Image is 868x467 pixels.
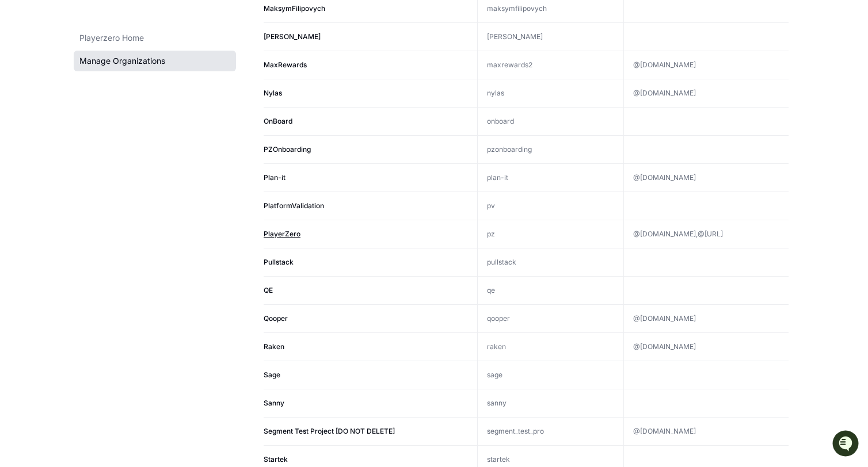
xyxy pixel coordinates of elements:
span: OnBoard [264,117,292,125]
span: Qooper [264,314,288,323]
span: Sage [264,370,280,379]
td: pullstack [478,248,624,276]
td: segment_test_pro [478,417,624,445]
span: @[DOMAIN_NAME] [633,60,696,69]
span: Plan-it [264,173,285,182]
div: We're available if you need us! [39,97,146,106]
button: Start new chat [196,89,210,103]
span: Startek [264,455,288,464]
td: raken [478,332,624,361]
td: sanny [478,389,624,417]
span: @[DOMAIN_NAME] [633,173,696,182]
span: Playerzero Home [79,32,144,44]
td: pv [478,192,624,220]
span: , [696,229,698,238]
td: pzonboarding [478,135,624,163]
span: @[DOMAIN_NAME] [633,229,698,238]
td: onboard [478,107,624,135]
span: QE [264,286,273,294]
iframe: Open customer support [831,429,862,460]
span: PlayerZero [264,229,300,238]
td: sage [478,361,624,389]
span: Manage Organizations [79,55,165,67]
img: 1756235613930-3d25f9e4-fa56-45dd-b3ad-e072dfbd1548 [12,86,32,106]
span: MaksymFilipovych [264,4,325,13]
div: Start new chat [39,86,189,97]
a: Playerzero Home [74,28,236,48]
span: Raken [264,342,284,351]
span: Nylas [264,89,282,97]
span: Pullstack [264,258,294,266]
span: [PERSON_NAME] [264,32,321,41]
td: qe [478,276,624,304]
span: Segment Test Project [DO NOT DELETE] [264,427,395,435]
td: [PERSON_NAME] [478,22,624,51]
span: Pylon [115,121,139,129]
span: @[DOMAIN_NAME] [633,314,696,323]
a: Powered byPylon [81,120,139,129]
span: @[DOMAIN_NAME] [633,89,696,97]
td: maxrewards2 [478,51,624,79]
td: nylas [478,79,624,107]
span: @[DOMAIN_NAME] [633,342,696,351]
td: pz [478,220,624,248]
span: PZOnboarding [264,145,311,154]
span: MaxRewards [264,60,307,69]
td: qooper [478,304,624,332]
a: Manage Organizations [74,51,236,71]
span: Sanny [264,399,284,407]
span: @[URL] [698,229,723,238]
td: plan-it [478,163,624,192]
div: Welcome [12,46,210,64]
span: @[DOMAIN_NAME] [633,427,696,435]
img: PlayerZero [12,12,35,35]
span: PlatformValidation [264,201,324,210]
